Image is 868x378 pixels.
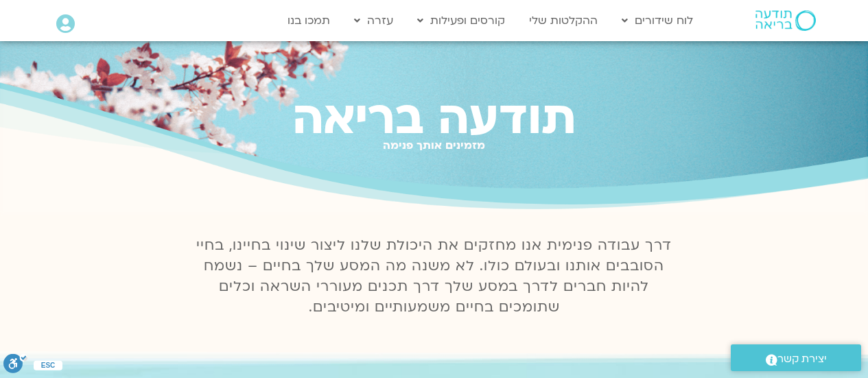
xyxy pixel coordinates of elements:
[189,235,680,318] p: דרך עבודה פנימית אנו מחזקים את היכולת שלנו ליצור שינוי בחיינו, בחיי הסובבים אותנו ובעולם כולו. לא...
[522,8,605,34] a: ההקלטות שלי
[755,10,816,31] img: תודעה בריאה
[777,350,827,368] span: יצירת קשר
[410,8,512,34] a: קורסים ופעילות
[615,8,700,34] a: לוח שידורים
[731,344,861,371] a: יצירת קשר
[347,8,400,34] a: עזרה
[281,8,337,34] a: תמכו בנו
